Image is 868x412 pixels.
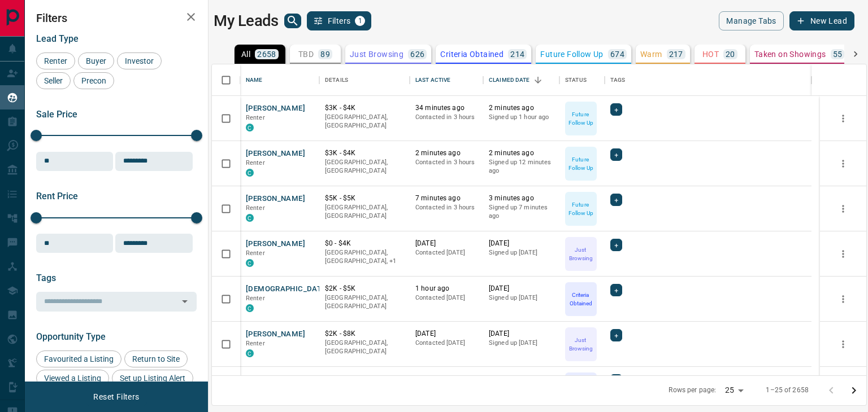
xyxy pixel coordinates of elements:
[82,56,110,65] span: Buyer
[510,50,524,58] p: 214
[614,149,618,160] span: +
[117,52,162,69] div: Investor
[246,295,265,302] span: Renter
[246,114,265,121] span: Renter
[415,329,478,339] p: [DATE]
[835,246,852,262] button: more
[246,204,265,212] span: Renter
[415,203,478,212] p: Contacted in 3 hours
[566,200,596,217] p: Future Follow Up
[614,375,618,386] span: +
[121,56,158,65] span: Investor
[835,336,852,353] button: more
[440,50,504,58] p: Criteria Obtained
[325,239,404,248] p: $0 - $4K
[246,249,265,257] span: Renter
[835,155,852,172] button: more
[36,11,197,25] h2: Filters
[246,340,265,347] span: Renter
[36,109,77,120] span: Sale Price
[415,239,478,248] p: [DATE]
[246,103,305,114] button: [PERSON_NAME]
[325,194,404,203] p: $5K - $5K
[350,50,403,58] p: Just Browsing
[124,350,188,367] div: Return to Site
[36,33,79,44] span: Lead Type
[325,248,404,266] p: Toronto
[614,239,618,251] span: +
[246,159,265,166] span: Renter
[483,64,559,96] div: Claimed Date
[489,113,554,122] p: Signed up 1 hour ago
[246,259,254,267] div: condos.ca
[566,291,596,308] p: Criteria Obtained
[726,50,735,58] p: 20
[116,374,189,383] span: Set up Listing Alert
[325,113,404,130] p: [GEOGRAPHIC_DATA], [GEOGRAPHIC_DATA]
[415,64,450,96] div: Last Active
[489,374,554,384] p: [DATE]
[614,104,618,115] span: +
[610,284,622,296] div: +
[298,50,314,58] p: TBD
[177,293,193,309] button: Open
[835,110,852,127] button: more
[489,194,554,203] p: 3 minutes ago
[128,354,184,363] span: Return to Site
[410,50,424,58] p: 626
[489,158,554,176] p: Signed up 12 minutes ago
[605,64,811,96] div: Tags
[540,50,603,58] p: Future Follow Up
[325,103,404,113] p: $3K - $4K
[835,200,852,217] button: more
[789,11,854,30] button: New Lead
[78,52,114,69] div: Buyer
[325,329,404,339] p: $2K - $8K
[669,385,716,395] p: Rows per page:
[640,50,662,58] p: Warm
[489,103,554,113] p: 2 minutes ago
[36,191,78,201] span: Rent Price
[530,72,546,88] button: Sort
[325,64,348,96] div: Details
[489,339,554,348] p: Signed up [DATE]
[40,354,118,363] span: Favourited a Listing
[246,349,254,357] div: condos.ca
[40,374,105,383] span: Viewed a Listing
[415,103,478,113] p: 34 minutes ago
[614,330,618,341] span: +
[320,50,330,58] p: 89
[766,385,809,395] p: 1–25 of 2658
[610,148,622,161] div: +
[610,194,622,206] div: +
[754,50,826,58] p: Taken on Showings
[489,293,554,303] p: Signed up [DATE]
[489,284,554,293] p: [DATE]
[415,339,478,348] p: Contacted [DATE]
[843,379,865,402] button: Go to next page
[489,148,554,158] p: 2 minutes ago
[40,76,67,85] span: Seller
[325,293,404,311] p: [GEOGRAPHIC_DATA], [GEOGRAPHIC_DATA]
[610,103,622,116] div: +
[415,293,478,303] p: Contacted [DATE]
[325,158,404,176] p: [GEOGRAPHIC_DATA], [GEOGRAPHIC_DATA]
[257,50,276,58] p: 2658
[566,246,596,262] p: Just Browsing
[415,248,478,257] p: Contacted [DATE]
[719,11,783,30] button: Manage Tabs
[246,284,388,295] button: [DEMOGRAPHIC_DATA][PERSON_NAME]
[246,304,254,312] div: condos.ca
[610,64,626,96] div: Tags
[415,284,478,293] p: 1 hour ago
[835,291,852,308] button: more
[566,155,596,172] p: Future Follow Up
[36,331,106,342] span: Opportunity Type
[669,50,683,58] p: 217
[112,370,193,387] div: Set up Listing Alert
[36,52,75,69] div: Renter
[702,50,719,58] p: HOT
[246,194,305,204] button: [PERSON_NAME]
[77,76,110,85] span: Precon
[610,239,622,251] div: +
